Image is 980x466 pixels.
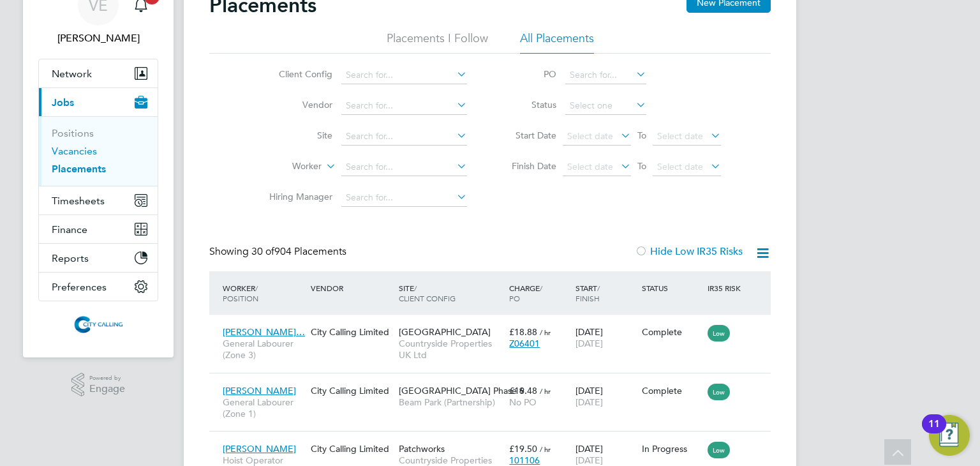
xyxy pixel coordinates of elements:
span: Patchworks [399,443,445,455]
div: Worker [219,276,308,310]
a: Go to home page [38,314,158,334]
span: / Client Config [399,283,456,303]
button: Open Resource Center, 11 new notifications [929,415,970,456]
input: Search for... [341,97,467,115]
div: IR35 Risk [704,276,748,299]
img: citycalling-logo-retina.png [71,314,126,334]
span: [GEOGRAPHIC_DATA] [399,326,491,338]
div: City Calling Limited [308,320,396,344]
span: [PERSON_NAME]… [223,326,305,338]
span: Countryside Properties UK Ltd [399,338,503,361]
label: Start Date [499,130,556,141]
input: Search for... [565,66,646,84]
span: Timesheets [52,195,105,207]
span: / hr [540,386,551,396]
span: 101106 [509,455,540,466]
div: Vendor [308,276,396,299]
input: Select one [565,97,646,115]
a: Powered byEngage [71,373,126,397]
button: Network [39,59,158,87]
div: City Calling Limited [308,379,396,403]
span: 30 of [251,245,274,258]
label: Hiring Manager [259,191,332,202]
div: Jobs [39,116,158,186]
span: Low [708,442,730,458]
span: Preferences [52,281,107,293]
label: Vendor [259,99,332,110]
span: £19.48 [509,385,537,396]
span: Jobs [52,96,74,109]
span: / hr [540,444,551,454]
span: [PERSON_NAME] [223,443,296,455]
div: Site [396,276,506,310]
span: [DATE] [575,338,603,349]
label: PO [499,68,556,80]
span: To [634,127,650,144]
span: Valeria Erdos [38,31,158,46]
div: Start [572,276,639,310]
div: City Calling Limited [308,437,396,461]
span: [PERSON_NAME] [223,385,296,396]
div: [DATE] [572,320,639,356]
span: Low [708,384,730,400]
input: Search for... [341,158,467,176]
span: Low [708,325,730,342]
a: [PERSON_NAME]…General Labourer (Zone 3)City Calling Limited[GEOGRAPHIC_DATA]Countryside Propertie... [219,319,771,330]
a: [PERSON_NAME]General Labourer (Zone 1)City Calling Limited[GEOGRAPHIC_DATA] Phase 6Beam Park (Par... [219,378,771,389]
span: Select date [657,161,703,172]
li: All Placements [520,31,594,54]
span: Reports [52,252,89,264]
span: / Finish [575,283,600,303]
div: In Progress [642,443,702,455]
span: £18.88 [509,326,537,338]
input: Search for... [341,66,467,84]
span: Select date [567,161,613,172]
span: General Labourer (Zone 3) [223,338,304,361]
a: Positions [52,127,94,139]
label: Site [259,130,332,141]
a: Placements [52,163,106,175]
button: Finance [39,215,158,243]
div: [DATE] [572,379,639,414]
div: Complete [642,385,702,396]
span: Finance [52,223,87,236]
span: Select date [657,130,703,142]
label: Status [499,99,556,110]
input: Search for... [341,189,467,207]
a: [PERSON_NAME]Hoist Operator (Zone 1)City Calling LimitedPatchworksCountryside Properties UK Ltd£1... [219,436,771,447]
div: Charge [506,276,572,310]
span: [DATE] [575,396,603,408]
div: 11 [928,424,940,440]
div: Status [639,276,705,299]
span: Beam Park (Partnership) [399,396,503,408]
span: / Position [223,283,258,303]
button: Jobs [39,88,158,116]
span: Engage [89,384,125,395]
span: / hr [540,327,551,337]
span: Powered by [89,373,125,384]
a: Vacancies [52,145,97,157]
span: No PO [509,396,537,408]
span: Select date [567,130,613,142]
span: Z06401 [509,338,540,349]
span: / PO [509,283,542,303]
input: Search for... [341,128,467,146]
label: Client Config [259,68,332,80]
div: Complete [642,326,702,338]
span: General Labourer (Zone 1) [223,396,304,419]
label: Worker [248,160,322,173]
span: To [634,158,650,174]
label: Finish Date [499,160,556,172]
span: 904 Placements [251,245,346,258]
div: Showing [209,245,349,259]
button: Reports [39,244,158,272]
button: Timesheets [39,186,158,214]
button: Preferences [39,273,158,301]
span: [GEOGRAPHIC_DATA] Phase 6 [399,385,524,396]
span: £19.50 [509,443,537,455]
span: Network [52,68,92,80]
span: [DATE] [575,455,603,466]
label: Hide Low IR35 Risks [635,245,743,258]
li: Placements I Follow [387,31,488,54]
